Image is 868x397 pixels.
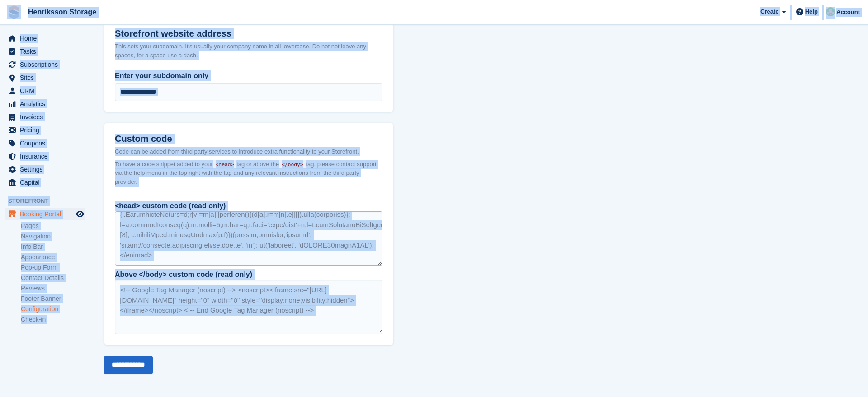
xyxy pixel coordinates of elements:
[5,163,85,176] a: menu
[5,111,85,123] a: menu
[21,222,85,230] a: Pages
[115,147,382,156] div: Code can be added from third party services to introduce extra functionality to your Storefront.
[5,98,85,110] a: menu
[8,196,90,206] span: Storefront
[5,84,85,97] a: menu
[5,124,85,136] a: menu
[115,280,382,334] div: <!-- Google Tag Manager (noscript) --> <noscript><iframe src="[URL][DOMAIN_NAME]" height="0" widt...
[7,5,21,19] img: stora-icon-8386f47178a22dfd0bd8f6a31ec36ba5ce8667c1dd55bd0f319d3a0aa187defe.svg
[24,5,100,19] a: Henriksson Storage
[21,263,85,272] a: Pop-up Form
[21,284,85,293] a: Reviews
[115,28,382,39] h2: Storefront website address
[5,137,85,149] a: menu
[20,45,74,58] span: Tasks
[836,8,860,17] span: Account
[21,315,85,324] a: Check-in
[20,150,74,163] span: Insurance
[826,7,835,16] img: Mikael Holmström
[5,208,85,220] a: menu
[5,45,85,58] a: menu
[115,201,382,211] div: <head> custom code (read only)
[20,98,74,110] span: Analytics
[21,253,85,262] a: Appearance
[21,274,85,282] a: Contact Details
[213,160,236,169] code: <head>
[20,208,74,220] span: Booking Portal
[20,137,74,149] span: Coupons
[5,71,85,84] a: menu
[760,7,778,16] span: Create
[5,58,85,71] a: menu
[279,160,306,169] code: </body>
[20,71,74,84] span: Sites
[21,305,85,313] a: Configuration
[115,134,382,144] h2: Custom code
[21,232,85,241] a: Navigation
[5,32,85,45] a: menu
[115,70,382,81] label: Enter your subdomain only
[115,211,382,266] div: <!-- Loremi Dol Sitamet --> <consec>(adipisci(e,s,d,e,t){i[u]=l[e]||[];d[m].aliq({'eni.admin': ve...
[75,209,85,220] a: Preview store
[20,58,74,71] span: Subscriptions
[20,163,74,176] span: Settings
[5,176,85,189] a: menu
[20,124,74,136] span: Pricing
[20,111,74,123] span: Invoices
[21,243,85,251] a: Info Bar
[21,294,85,303] a: Footer Banner
[5,150,85,163] a: menu
[20,32,74,45] span: Home
[805,7,818,16] span: Help
[115,42,382,60] div: This sets your subdomain. It's usually your company name in all lowercase. Do not not leave any s...
[20,176,74,189] span: Capital
[20,84,74,97] span: CRM
[115,160,382,187] span: To have a code snippet added to your tag or above the tag, please contact support via the help me...
[115,269,382,280] div: Above </body> custom code (read only)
